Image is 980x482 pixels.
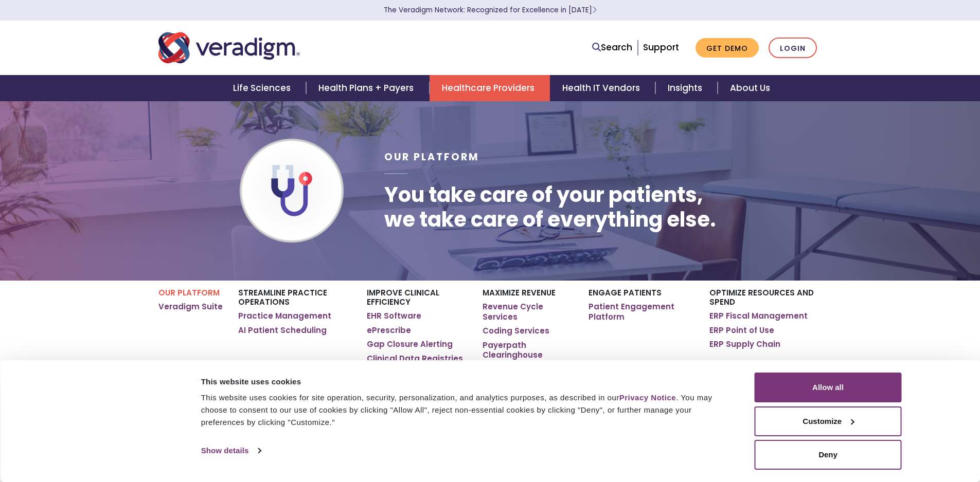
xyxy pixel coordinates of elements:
[643,41,679,53] a: Support
[709,325,774,336] a: ERP Point of Use
[483,326,549,336] a: Coding Services
[755,440,902,470] button: Deny
[589,302,694,322] a: Patient Engagement Platform
[367,354,463,364] a: Clinical Data Registries
[367,339,453,349] a: Gap Closure Alerting
[755,406,902,436] button: Customize
[430,75,550,101] a: Healthcare Providers
[755,373,902,402] button: Allow all
[306,75,429,101] a: Health Plans + Payers
[483,302,573,322] a: Revenue Cycle Services
[619,393,676,402] a: Privacy Notice
[238,325,327,336] a: AI Patient Scheduling
[709,339,780,349] a: ERP Supply Chain
[592,5,597,15] span: Learn More
[367,311,421,321] a: EHR Software
[483,340,573,360] a: Payerpath Clearinghouse
[221,75,306,101] a: Life Sciences
[718,75,782,101] a: About Us
[158,31,300,65] img: Veradigm logo
[384,150,479,164] span: Our Platform
[709,311,808,321] a: ERP Fiscal Management
[201,392,732,429] div: This website uses cookies for site operation, security, personalization, and analytics purposes, ...
[592,41,632,54] a: Search
[769,38,817,59] a: Login
[158,302,223,312] a: Veradigm Suite
[655,75,718,101] a: Insights
[201,376,732,388] div: This website uses cookies
[384,182,716,232] h1: You take care of your patients, we take care of everything else.
[238,311,331,321] a: Practice Management
[384,5,597,15] a: The Veradigm Network: Recognized for Excellence in [DATE]Learn More
[201,443,261,458] a: Show details
[550,75,655,101] a: Health IT Vendors
[367,325,411,336] a: ePrescribe
[696,38,759,58] a: Get Demo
